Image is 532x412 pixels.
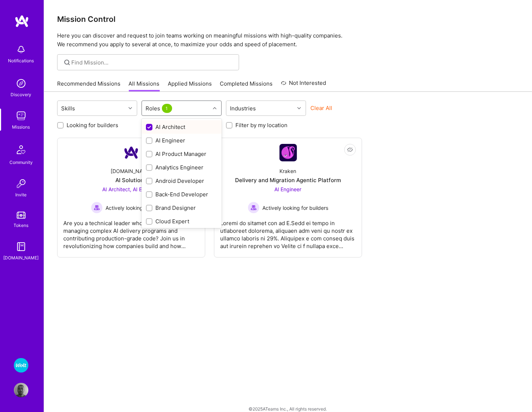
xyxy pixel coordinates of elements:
i: icon Chevron [297,106,301,110]
div: Community [9,158,33,166]
a: Wolt - Fintech: Payments Expansion Team [12,358,30,373]
input: Find Mission... [72,59,234,66]
img: bell [14,42,28,57]
div: Notifications [8,57,34,64]
a: User Avatar [12,383,30,397]
img: teamwork [14,109,28,123]
a: Completed Missions [220,80,273,92]
label: Looking for builders [67,121,118,129]
div: Delivery and Migration Agentic Platform [235,176,341,184]
span: Actively looking for builders [106,204,171,212]
div: [DOMAIN_NAME] [4,254,39,262]
div: Are you a technical leader who excels at both managing complex AI delivery programs and contribut... [63,213,199,250]
label: Filter by my location [235,121,287,129]
div: Analytics Engineer [146,164,217,171]
div: Invite [16,191,27,199]
img: logo [15,15,29,28]
span: AI Engineer [275,186,302,192]
div: Industries [229,103,258,114]
div: Android Developer [146,177,217,185]
div: AI Solutions [116,176,147,184]
a: Applied Missions [168,80,212,92]
span: AI Architect, AI Engineer [103,186,160,192]
div: [DOMAIN_NAME] [111,167,152,175]
img: User Avatar [14,383,28,397]
div: AI Architect [146,123,217,131]
div: AI Product Manager [146,150,217,158]
div: Loremi do sitamet con ad E.Sedd ei tempo in utlaboreet dolorema, aliquaen adm veni qu nostr ex ul... [220,213,356,250]
div: Roles [144,103,175,114]
img: tokens [17,212,25,219]
div: Discovery [11,91,32,98]
div: Kraken [280,167,297,175]
a: Recommended Missions [57,80,120,92]
img: Actively looking for builders [248,202,259,213]
div: Brand Designer [146,204,217,212]
img: guide book [14,239,28,254]
img: Company Logo [123,144,140,161]
a: Company Logo[DOMAIN_NAME]AI SolutionsAI Architect, AI Engineer Actively looking for buildersActiv... [63,144,199,251]
div: Back-End Developer [146,191,217,198]
i: icon EyeClosed [347,147,353,153]
i: icon SearchGrey [63,58,71,67]
i: icon Chevron [213,106,217,110]
a: Not Interested [281,79,326,92]
img: Invite [14,176,28,191]
div: Tokens [14,221,29,229]
div: Missions [12,123,30,131]
span: Actively looking for builders [262,204,328,212]
div: AI Engineer [146,137,217,144]
img: Community [12,141,30,158]
span: 1 [162,104,172,113]
img: Wolt - Fintech: Payments Expansion Team [14,358,28,373]
a: All Missions [129,80,160,92]
img: Company Logo [279,144,297,161]
img: Actively looking for builders [91,202,103,213]
p: Here you can discover and request to join teams working on meaningful missions with high-quality ... [57,31,519,49]
h3: Mission Control [57,15,519,24]
div: Cloud Expert [146,217,217,225]
i: icon Chevron [128,106,132,110]
button: Clear All [310,104,332,112]
div: Skills [60,103,77,114]
img: discovery [14,76,28,91]
a: Company LogoKrakenDelivery and Migration Agentic PlatformAI Engineer Actively looking for builder... [220,144,356,251]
